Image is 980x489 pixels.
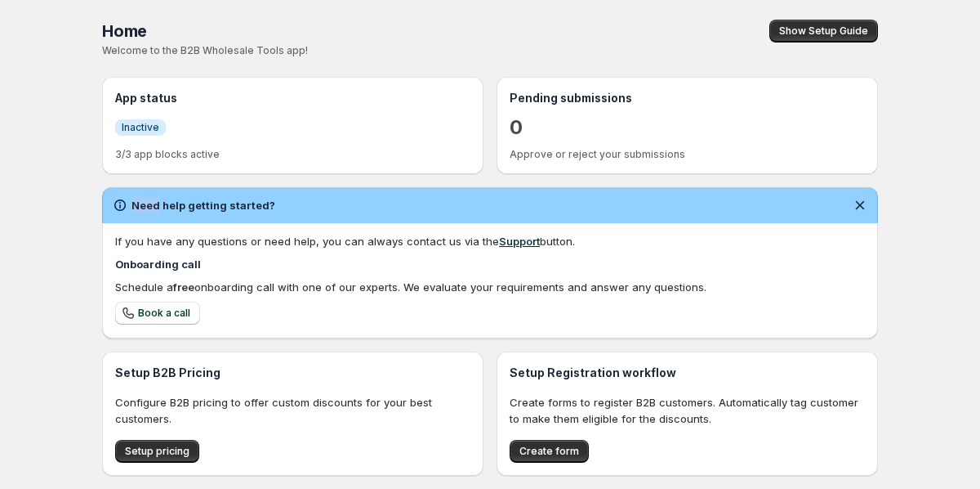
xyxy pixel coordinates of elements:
span: Setup pricing [125,445,189,458]
button: Create form [510,440,589,463]
h2: Need help getting started? [131,197,275,213]
a: Support [499,235,540,248]
h3: App status [115,90,470,106]
button: Show Setup Guide [769,20,878,43]
a: InfoInactive [115,119,166,136]
div: If you have any questions or need help, you can always contact us via the button. [115,233,865,249]
span: Book a call [138,307,190,320]
h3: Setup B2B Pricing [115,365,470,381]
p: Approve or reject your submissions [510,148,865,161]
b: free [173,280,194,294]
p: 3/3 app blocks active [115,148,470,161]
a: 0 [510,114,523,141]
h4: Onboarding call [115,256,865,272]
p: Create forms to register B2B customers. Automatically tag customer to make them eligible for the ... [510,394,865,427]
p: Welcome to the B2B Wholesale Tools app! [102,44,529,57]
span: Inactive [122,121,159,134]
p: Configure B2B pricing to offer custom discounts for your best customers. [115,394,470,427]
h3: Setup Registration workflow [510,365,865,381]
button: Setup pricing [115,440,199,463]
a: Book a call [115,302,200,325]
button: Dismiss notification [849,194,871,217]
span: Home [102,21,147,41]
h3: Pending submissions [510,90,865,106]
span: Create form [519,445,579,458]
div: Schedule a onboarding call with one of our experts. We evaluate your requirements and answer any ... [115,279,865,295]
span: Show Setup Guide [779,25,868,38]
